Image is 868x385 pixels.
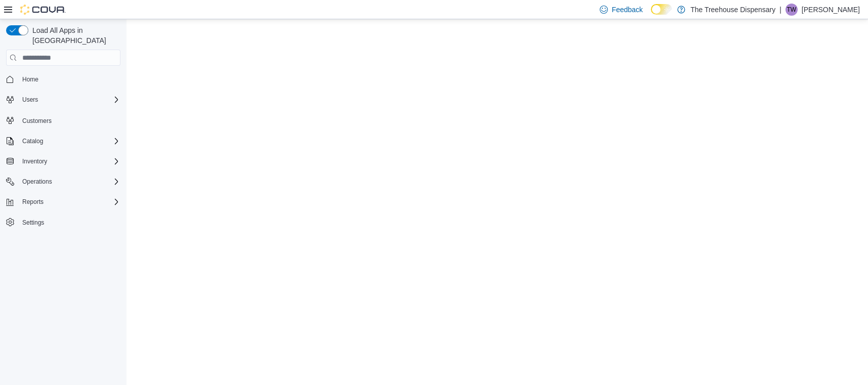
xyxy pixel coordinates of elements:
span: Inventory [22,157,47,165]
button: Reports [2,195,125,209]
button: Inventory [2,154,125,168]
img: Cova [20,5,66,15]
span: Settings [22,219,44,227]
button: Settings [2,215,125,230]
input: Dark Mode [651,4,672,15]
span: Operations [18,176,120,188]
p: | [779,4,781,16]
p: The Treehouse Dispensary [690,4,775,16]
button: Operations [2,175,125,189]
span: Users [18,94,120,106]
span: Customers [18,114,120,126]
button: Customers [2,113,125,127]
span: Load All Apps in [GEOGRAPHIC_DATA] [28,25,120,46]
button: Catalog [2,134,125,148]
nav: Complex example [6,68,120,256]
span: Reports [22,198,44,206]
span: Catalog [18,135,120,147]
span: TW [787,4,797,16]
button: Inventory [18,155,51,167]
button: Users [2,93,125,107]
span: Operations [22,178,52,186]
button: Catalog [18,135,47,147]
div: Tina Wilkins [786,4,798,16]
button: Reports [18,196,48,208]
a: Customers [18,115,56,127]
span: Reports [18,196,120,208]
p: [PERSON_NAME] [802,4,860,16]
span: Feedback [612,5,643,15]
span: Home [22,75,38,83]
span: Catalog [22,137,43,145]
a: Settings [18,217,48,229]
span: Dark Mode [651,15,651,15]
a: Home [18,73,43,85]
span: Users [22,96,38,104]
span: Home [18,73,120,85]
span: Customers [22,117,52,125]
button: Operations [18,176,56,188]
span: Inventory [18,155,120,167]
button: Home [2,72,125,87]
span: Settings [18,216,120,229]
button: Users [18,94,42,106]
